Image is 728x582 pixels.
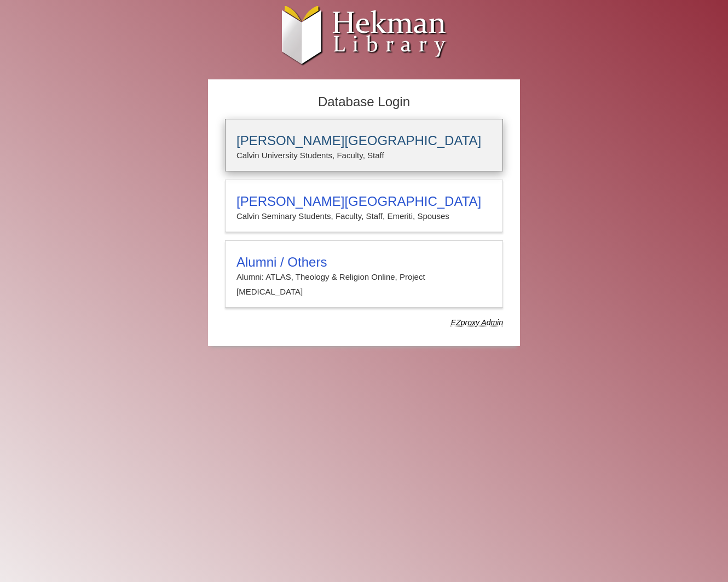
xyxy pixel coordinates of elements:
p: Calvin Seminary Students, Faculty, Staff, Emeriti, Spouses [236,209,492,223]
h3: Alumni / Others [236,255,492,270]
h3: [PERSON_NAME][GEOGRAPHIC_DATA] [236,133,492,148]
p: Alumni: ATLAS, Theology & Religion Online, Project [MEDICAL_DATA] [236,270,492,299]
p: Calvin University Students, Faculty, Staff [236,148,492,163]
summary: Alumni / OthersAlumni: ATLAS, Theology & Religion Online, Project [MEDICAL_DATA] [236,255,492,299]
h3: [PERSON_NAME][GEOGRAPHIC_DATA] [236,194,492,209]
dfn: Use Alumni login [451,318,503,327]
a: [PERSON_NAME][GEOGRAPHIC_DATA]Calvin University Students, Faculty, Staff [225,119,503,171]
a: [PERSON_NAME][GEOGRAPHIC_DATA]Calvin Seminary Students, Faculty, Staff, Emeriti, Spouses [225,180,503,232]
h2: Database Login [219,91,509,113]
